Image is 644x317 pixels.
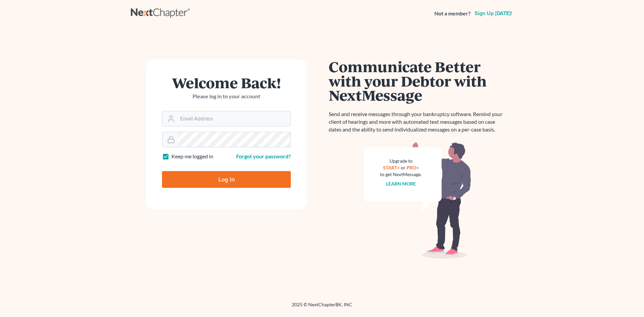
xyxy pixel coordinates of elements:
span: or [401,165,406,170]
a: PRO+ [407,165,419,170]
input: Log In [162,171,291,188]
a: Sign up [DATE]! [473,11,513,16]
label: Keep me logged in [171,153,213,160]
strong: Not a member? [434,10,471,17]
div: Upgrade to [380,158,422,164]
a: Learn more [386,181,416,187]
a: START+ [383,165,400,170]
img: nextmessage_bg-59042aed3d76b12b5cd301f8e5b87938c9018125f34e5fa2b7a6b67550977c72.svg [364,142,471,259]
a: Forgot your password? [236,153,291,159]
p: Send and receive messages through your bankruptcy software. Remind your client of hearings and mo... [329,110,506,134]
p: Please log in to your account [162,93,291,100]
h1: Communicate Better with your Debtor with NextMessage [329,59,506,102]
h1: Welcome Back! [162,75,291,90]
div: to get NextMessage. [380,171,422,178]
input: Email Address [177,111,290,126]
div: 2025 © NextChapterBK, INC [131,301,513,313]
